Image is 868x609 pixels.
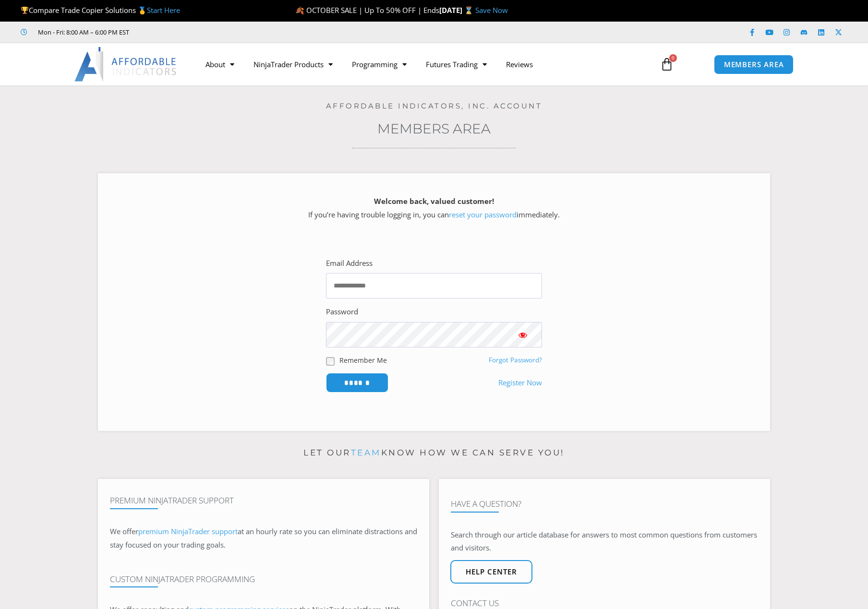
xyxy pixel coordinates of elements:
a: Affordable Indicators, Inc. Account [326,101,542,110]
label: Email Address [326,257,373,270]
strong: Welcome back, valued customer! [374,196,494,206]
h4: Premium NinjaTrader Support [110,496,417,505]
h4: Custom NinjaTrader Programming [110,574,417,584]
a: reset your password [449,210,517,219]
img: 🏆 [21,7,28,14]
span: 0 [669,54,677,62]
nav: Menu [196,53,649,75]
p: If you’re having trouble logging in, you can immediately. [115,195,753,222]
h4: Have A Question? [451,499,758,509]
strong: [DATE] ⌛ [439,5,475,15]
a: NinjaTrader Products [244,53,342,75]
button: Show password [504,322,542,347]
p: Let our know how we can serve you! [98,445,770,461]
h4: Contact Us [451,598,758,608]
span: at an hourly rate so you can eliminate distractions and stay focused on your trading goals. [110,526,417,549]
a: team [351,448,381,457]
a: Register Now [498,376,542,390]
a: About [196,53,244,75]
label: Remember Me [339,355,387,365]
a: MEMBERS AREA [714,55,794,74]
p: Search through our article database for answers to most common questions from customers and visit... [451,528,758,555]
a: Forgot Password? [489,356,542,364]
a: Save Now [475,5,508,15]
span: Compare Trade Copier Solutions 🥇 [21,5,180,15]
a: Reviews [496,53,542,75]
span: Help center [466,568,517,575]
a: 0 [646,50,688,78]
iframe: Customer reviews powered by Trustpilot [143,27,287,37]
img: LogoAI | Affordable Indicators – NinjaTrader [74,47,178,82]
span: 🍂 OCTOBER SALE | Up To 50% OFF | Ends [295,5,439,15]
span: MEMBERS AREA [724,61,784,68]
a: Members Area [377,120,491,137]
span: We offer [110,526,138,536]
label: Password [326,305,358,319]
a: premium NinjaTrader support [138,526,238,536]
a: Start Here [147,5,180,15]
a: Futures Trading [416,53,496,75]
a: Programming [342,53,416,75]
span: Mon - Fri: 8:00 AM – 6:00 PM EST [36,26,129,38]
a: Help center [450,560,532,584]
